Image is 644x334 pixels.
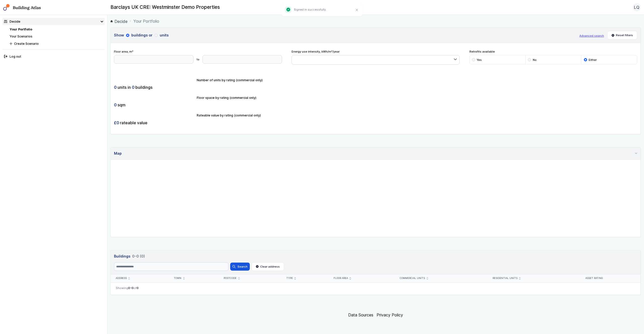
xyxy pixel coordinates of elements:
[114,118,193,128] div: rateable value
[197,78,637,92] div: Number of units by rating (commercial only)
[128,286,134,290] span: 0-0
[607,31,637,39] button: Reset filters
[633,3,641,11] button: LQ
[292,50,460,65] div: Energy use intensity, kWh/m²/year
[230,263,250,271] button: Search
[8,40,105,47] button: Create Scenario
[469,50,637,54] span: Retrofits available
[114,32,576,38] h3: Show
[579,34,604,38] button: Advanced search
[132,85,135,90] span: 0
[197,113,637,128] div: Rateable value by rating (commercial only)
[3,4,10,11] img: main-0bbd2752.svg
[114,102,117,108] span: 0
[110,18,128,24] a: Decide
[174,277,214,280] div: Town
[224,277,277,280] div: Postcode
[400,277,483,280] div: Commercial units
[116,286,139,290] span: Showing of
[294,8,327,12] p: Signed in successfully.
[133,18,159,24] span: Your Portfolio
[3,18,105,25] summary: Decide
[493,277,575,280] div: Residential units
[10,34,32,38] a: Your Scenarios
[114,85,117,90] span: 0
[114,100,193,110] div: sqm
[111,147,640,160] summary: Map
[114,120,119,126] span: £0
[348,312,373,317] a: Data Sources
[111,282,640,295] nav: Table navigation
[4,19,20,24] div: Decide
[286,277,324,280] div: Type
[116,277,164,280] div: Address
[110,4,220,11] h2: Barclays UK CRE: Westminster Demo Properties
[197,95,637,110] div: Floor space by rating (commercial only)
[334,277,390,280] div: Floor area
[3,53,105,60] button: Log out
[377,312,403,317] a: Privacy Policy
[354,7,360,13] button: Close
[10,27,32,31] a: Your Portfolio
[634,4,639,10] span: LQ
[114,254,637,259] h3: Buildings
[585,277,636,280] div: Asset rating
[252,262,284,271] button: Clear address
[114,82,193,92] div: units in buildings
[114,55,282,64] form: to
[137,286,139,290] span: 0
[132,254,145,259] span: 0-0 (0)
[114,50,282,64] div: Floor area, m²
